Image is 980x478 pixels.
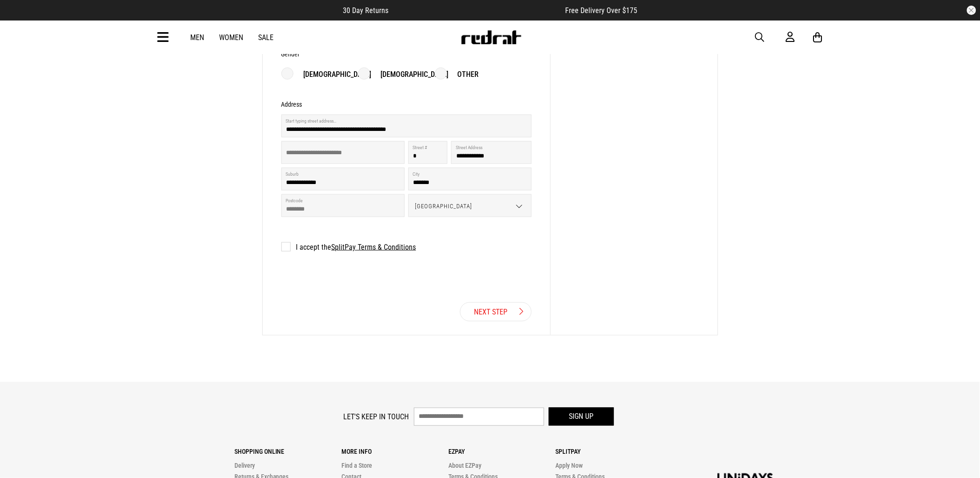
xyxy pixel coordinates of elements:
p: Splitpay [555,448,662,456]
iframe: Customer reviews powered by Trustpilot [407,6,547,15]
span: Free Delivery Over $175 [566,6,638,15]
a: About EZPay [448,462,481,470]
a: Women [220,33,244,42]
a: Delivery [234,462,255,470]
p: Ezpay [448,448,555,456]
span: 30 Day Returns [343,6,389,15]
button: Sign up [549,408,614,426]
a: Men [191,33,205,42]
h3: Address [281,101,302,108]
a: Next Step [460,302,532,321]
p: [DEMOGRAPHIC_DATA] [371,69,448,80]
span: [GEOGRAPHIC_DATA] [409,195,525,218]
p: Shopping Online [234,448,341,456]
a: Sale [259,33,274,42]
p: [DEMOGRAPHIC_DATA] [294,69,372,80]
a: Find a Store [341,462,372,470]
p: Other [448,69,479,80]
label: Let's keep in touch [344,412,409,421]
label: I accept the [281,243,416,252]
a: SplitPay Terms & Conditions [332,243,416,252]
a: Apply Now [555,462,583,470]
h3: Gender [281,50,300,58]
img: Redrat logo [460,30,522,44]
p: More Info [341,448,448,456]
button: Open LiveChat chat widget [7,4,35,32]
